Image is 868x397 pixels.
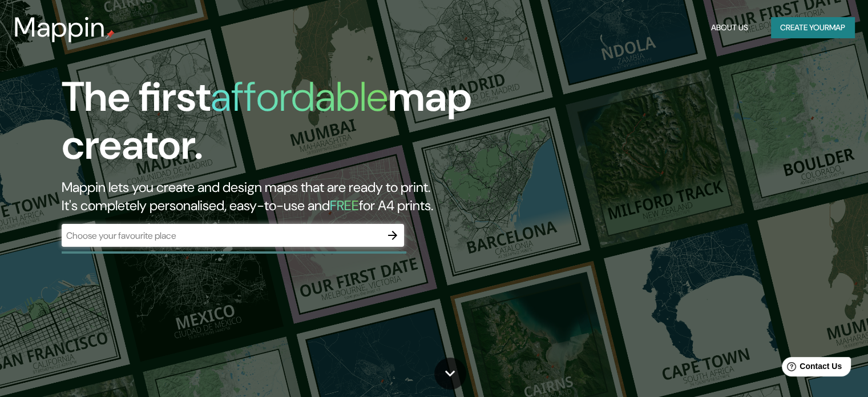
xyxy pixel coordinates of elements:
input: Choose your favourite place [62,229,381,242]
button: Create yourmap [771,17,854,38]
h1: affordable [211,70,388,123]
iframe: Help widget launcher [766,352,855,384]
img: mappin-pin [106,30,115,39]
h5: FREE [330,197,359,214]
button: About Us [706,17,753,38]
h2: Mappin lets you create and design maps that are ready to print. It's completely personalised, eas... [62,178,496,215]
h3: Mappin [14,11,106,43]
h1: The first map creator. [62,73,496,178]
